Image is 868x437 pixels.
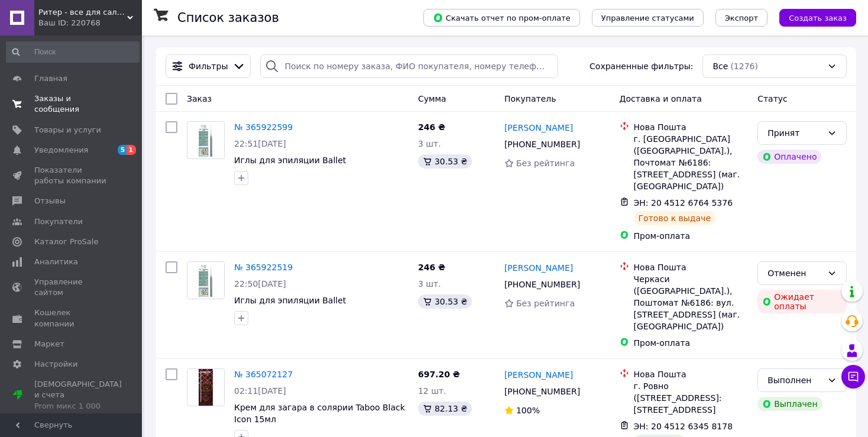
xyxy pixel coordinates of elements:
div: 30.53 ₴ [418,294,472,309]
div: Отменен [767,267,822,280]
span: Покупатель [504,94,556,103]
span: 246 ₴ [418,122,445,132]
input: Поиск [6,41,140,63]
div: Черкаси ([GEOGRAPHIC_DATA].), Поштомат №6186: вул. [STREET_ADDRESS] (маг. [GEOGRAPHIC_DATA]) [634,273,749,332]
span: Покупатели [34,216,83,227]
div: [PHONE_NUMBER] [502,136,582,153]
span: 1 [127,145,136,155]
span: ЭН: 20 4512 6345 8178 [634,422,733,431]
a: № 365072127 [234,370,293,379]
h1: Список заказов [177,11,279,25]
div: 30.53 ₴ [418,154,472,169]
span: Управление статусами [601,14,694,22]
span: Каталог ProSale [34,237,98,247]
div: г. [GEOGRAPHIC_DATA] ([GEOGRAPHIC_DATA].), Почтомат №6186: [STREET_ADDRESS] (маг. [GEOGRAPHIC_DATA]) [634,133,749,192]
span: Скачать отчет по пром-оплате [433,12,571,23]
div: Ваш ID: 220768 [38,18,142,28]
span: ЭН: 20 4512 6764 5376 [634,198,733,208]
input: Поиск по номеру заказа, ФИО покупателя, номеру телефона, Email, номеру накладной [260,54,558,78]
span: Управление сайтом [34,277,109,298]
a: № 365922599 [234,122,293,132]
span: 22:50[DATE] [234,279,286,289]
span: Без рейтинга [516,158,575,168]
span: 12 шт. [418,386,446,396]
a: Иглы для эпиляции Ballet [234,156,346,165]
span: Без рейтинга [516,299,575,308]
span: Сумма [418,94,446,103]
div: Нова Пошта [634,121,749,133]
span: 3 шт. [418,279,441,289]
span: Товары и услуги [34,125,101,135]
span: Создать заказ [789,14,847,22]
span: (1276) [730,61,758,71]
button: Создать заказ [779,9,856,27]
img: Фото товару [189,122,222,158]
button: Скачать отчет по пром-оплате [423,9,580,27]
img: Фото товару [189,262,222,299]
span: 100% [516,406,540,415]
div: Prom микс 1 000 [34,401,122,412]
img: Фото товару [199,369,213,406]
div: Нова Пошта [634,368,749,380]
span: Заказ [187,94,212,103]
span: Главная [34,73,67,84]
span: Кошелек компании [34,307,109,329]
span: [DEMOGRAPHIC_DATA] и счета [34,379,122,412]
a: Крем для загара в солярии Taboo Black Icon 15мл [234,403,405,424]
a: Создать заказ [767,12,856,22]
span: 5 [118,145,127,155]
a: [PERSON_NAME] [504,262,573,274]
div: Нова Пошта [634,261,749,273]
span: Сохраненные фильтры: [590,60,693,72]
button: Чат с покупателем [841,365,865,389]
div: Ожидает оплаты [757,290,847,313]
button: Управление статусами [592,9,704,27]
span: Ритер - все для салонов красоты [38,7,127,18]
div: [PHONE_NUMBER] [502,276,582,293]
span: Аналитика [34,257,78,267]
span: 3 шт. [418,139,441,148]
span: Уведомления [34,145,88,156]
a: [PERSON_NAME] [504,369,573,381]
div: Оплачено [757,150,821,164]
div: Пром-оплата [634,230,749,242]
span: Экспорт [725,14,758,22]
span: 22:51[DATE] [234,139,286,148]
span: Маркет [34,339,64,349]
a: Иглы для эпиляции Ballet [234,296,346,305]
span: 246 ₴ [418,263,445,272]
div: Принят [767,127,822,140]
span: 697.20 ₴ [418,370,460,379]
div: Выполнен [767,374,822,387]
a: Фото товару [187,261,225,299]
div: 82.13 ₴ [418,402,472,416]
a: № 365922519 [234,263,293,272]
div: Пром-оплата [634,337,749,349]
span: Показатели работы компании [34,165,109,186]
a: [PERSON_NAME] [504,122,573,134]
span: Заказы и сообщения [34,93,109,115]
span: Доставка и оплата [620,94,702,103]
button: Экспорт [715,9,767,27]
span: Фильтры [189,60,228,72]
span: Отзывы [34,196,66,206]
div: Готово к выдаче [634,211,715,225]
div: г. Ровно ([STREET_ADDRESS]: [STREET_ADDRESS] [634,380,749,416]
span: Статус [757,94,788,103]
a: Фото товару [187,368,225,406]
a: Фото товару [187,121,225,159]
div: Выплачен [757,397,822,411]
span: Настройки [34,359,77,370]
span: Все [712,60,728,72]
div: [PHONE_NUMBER] [502,383,582,400]
span: 02:11[DATE] [234,386,286,396]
